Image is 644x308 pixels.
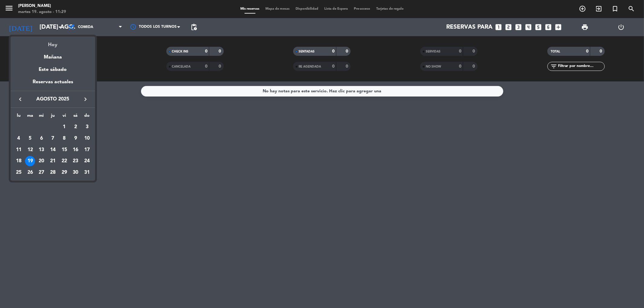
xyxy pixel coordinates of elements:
div: 24 [82,156,92,166]
td: 14 de agosto de 2025 [47,144,59,156]
div: 27 [36,167,46,178]
div: 16 [70,145,81,155]
td: 6 de agosto de 2025 [36,133,47,144]
div: Este sábado [11,61,95,78]
td: 20 de agosto de 2025 [36,156,47,167]
div: 11 [14,145,24,155]
td: 16 de agosto de 2025 [70,144,82,156]
td: 12 de agosto de 2025 [24,144,36,156]
div: 6 [36,133,46,144]
div: 9 [70,133,81,144]
span: agosto 2025 [26,95,80,103]
td: 26 de agosto de 2025 [24,167,36,178]
div: 23 [70,156,81,166]
div: 19 [25,156,35,166]
div: 12 [25,145,35,155]
div: 7 [48,133,58,144]
div: 21 [48,156,58,166]
div: 29 [59,167,69,178]
div: 30 [70,167,81,178]
td: 28 de agosto de 2025 [47,167,59,178]
td: 3 de agosto de 2025 [81,122,93,133]
div: 10 [82,133,92,144]
th: viernes [59,112,70,122]
td: 2 de agosto de 2025 [70,122,82,133]
td: 25 de agosto de 2025 [13,167,24,178]
td: 4 de agosto de 2025 [13,133,24,144]
td: 11 de agosto de 2025 [13,144,24,156]
div: 13 [36,145,46,155]
td: 29 de agosto de 2025 [59,167,70,178]
td: 1 de agosto de 2025 [59,122,70,133]
div: Hoy [11,37,95,49]
div: 25 [14,167,24,178]
td: 18 de agosto de 2025 [13,156,24,167]
td: AGO. [13,122,59,133]
td: 24 de agosto de 2025 [81,156,93,167]
div: 28 [48,167,58,178]
td: 21 de agosto de 2025 [47,156,59,167]
td: 30 de agosto de 2025 [70,167,82,178]
div: 20 [36,156,46,166]
div: 15 [59,145,69,155]
td: 7 de agosto de 2025 [47,133,59,144]
div: 18 [14,156,24,166]
div: 1 [59,122,69,132]
th: jueves [47,112,59,122]
div: 5 [25,133,35,144]
i: keyboard_arrow_right [82,96,89,103]
div: 3 [82,122,92,132]
td: 23 de agosto de 2025 [70,156,82,167]
div: Mañana [11,49,95,61]
div: Reservas actuales [11,78,95,90]
td: 19 de agosto de 2025 [24,156,36,167]
td: 31 de agosto de 2025 [81,167,93,178]
td: 15 de agosto de 2025 [59,144,70,156]
th: lunes [13,112,24,122]
div: 26 [25,167,35,178]
div: 2 [70,122,81,132]
div: 31 [82,167,92,178]
td: 13 de agosto de 2025 [36,144,47,156]
div: 22 [59,156,69,166]
div: 14 [48,145,58,155]
div: 17 [82,145,92,155]
td: 8 de agosto de 2025 [59,133,70,144]
button: keyboard_arrow_right [80,95,91,103]
th: martes [24,112,36,122]
th: domingo [81,112,93,122]
div: 8 [59,133,69,144]
th: miércoles [36,112,47,122]
i: keyboard_arrow_left [17,96,24,103]
th: sábado [70,112,82,122]
td: 10 de agosto de 2025 [81,133,93,144]
div: 4 [14,133,24,144]
td: 9 de agosto de 2025 [70,133,82,144]
button: keyboard_arrow_left [15,95,26,103]
td: 22 de agosto de 2025 [59,156,70,167]
td: 27 de agosto de 2025 [36,167,47,178]
td: 17 de agosto de 2025 [81,144,93,156]
td: 5 de agosto de 2025 [24,133,36,144]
